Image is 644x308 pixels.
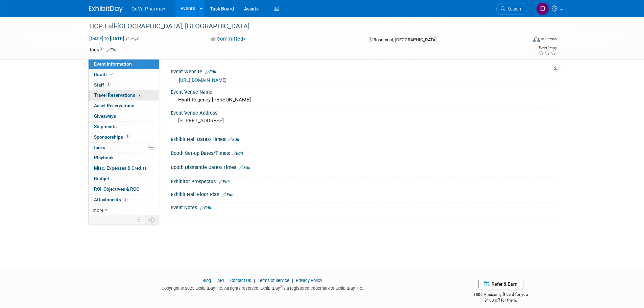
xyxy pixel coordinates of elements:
a: Asset Reservations [89,101,159,111]
div: Exhibit Hall Floor Plan: [171,189,555,198]
div: Hyatt Regency [PERSON_NAME] [176,95,550,105]
pre: [STREET_ADDRESS] [178,118,324,124]
span: | [212,278,216,283]
a: API [217,278,224,283]
span: Tasks [93,145,105,150]
span: | [225,278,229,283]
span: (3 days) [125,37,140,41]
div: Copyright © 2025 ExhibitDay, Inc. All rights reserved. ExhibitDay is a registered trademark of Ex... [89,284,436,291]
span: more [93,207,103,213]
a: Edit [222,192,234,197]
td: Tags [89,46,118,53]
div: Event Website: [171,67,555,75]
a: Edit [106,48,118,52]
a: Giveaways [89,111,159,121]
img: Format-Inperson.png [533,36,540,42]
div: Event Venue Address: [171,108,555,116]
a: Sponsorships1 [89,132,159,142]
a: Edit [228,137,239,142]
a: Tasks [89,143,159,153]
span: to [103,36,110,41]
span: Search [505,6,521,11]
a: Event Information [89,59,159,69]
a: Staff5 [89,80,159,90]
a: Booth [89,70,159,80]
sup: ® [280,285,282,289]
span: [DATE] [DATE] [89,35,124,42]
span: ROI, Objectives & ROO [94,186,139,192]
a: [URL][DOMAIN_NAME] [179,77,226,83]
img: ExhibitDay [89,6,123,13]
a: Edit [200,206,211,210]
button: Committed [208,35,248,43]
a: Misc. Expenses & Credits [89,163,159,173]
span: Misc. Expenses & Credits [94,165,147,171]
a: ROI, Objectives & ROO [89,184,159,194]
a: Travel Reservations7 [89,90,159,100]
a: Edit [219,180,230,184]
span: 1 [125,134,130,139]
a: Shipments [89,122,159,132]
a: Attachments2 [89,195,159,205]
div: Event Notes: [171,203,555,211]
span: Giveaways [94,113,116,119]
div: Event Rating [538,46,556,50]
a: more [89,205,159,215]
span: | [290,278,295,283]
span: Booth [94,72,115,77]
a: Blog [202,278,211,283]
span: Rosemont, [GEOGRAPHIC_DATA] [374,37,436,42]
td: Personalize Event Tab Strip [134,215,145,224]
div: Event Venue Name: [171,87,555,95]
span: 7 [137,93,142,98]
span: Event Information [94,61,132,67]
span: Staff [94,82,111,88]
span: Playbook [94,155,114,160]
a: Terms of Service [258,278,289,283]
div: $500 Amazon gift card for you, [446,287,555,303]
a: Playbook [89,153,159,163]
div: Booth Set-up Dates/Times: [171,148,555,157]
div: In-Person [541,37,557,42]
a: Search [496,3,527,15]
div: $150 off for them. [446,298,555,303]
div: Booth Dismantle Dates/Times: [171,162,555,171]
span: Shipments [94,124,117,129]
td: Toggle Event Tabs [145,215,159,224]
span: 5 [106,82,111,87]
img: Danielle Mitchell [536,2,549,15]
span: | [252,278,257,283]
i: Booth reservation complete [110,72,113,76]
a: Budget [89,174,159,184]
a: Refer & Earn [478,279,523,289]
span: Sponsorships [94,134,130,140]
span: Asset Reservations [94,103,134,108]
div: Event Format [487,35,557,45]
span: Attachments [94,197,128,202]
div: Exhibitor Prospectus: [171,176,555,185]
a: Privacy Policy [296,278,322,283]
span: Budget [94,176,109,181]
span: 2 [123,197,128,202]
a: Edit [239,165,251,170]
a: Edit [232,151,243,156]
div: HCP Fall-[GEOGRAPHIC_DATA], [GEOGRAPHIC_DATA] [87,20,517,32]
div: Exhibit Hall Dates/Times: [171,134,555,143]
span: Travel Reservations [94,92,142,98]
a: Contact Us [230,278,251,283]
a: Edit [205,70,216,74]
